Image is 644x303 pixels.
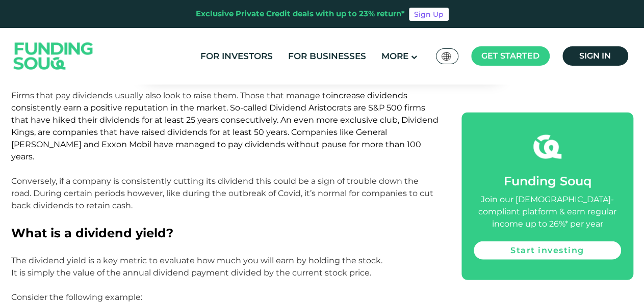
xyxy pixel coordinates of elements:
[409,8,449,21] a: Sign Up
[474,241,621,259] a: Start investing
[11,256,382,265] span: The dividend yield is a key metric to evaluate how much you will earn by holding the stock.
[11,226,173,240] span: What is a dividend yield?
[442,52,451,61] img: SA Flag
[286,48,369,65] a: For Businesses
[579,51,611,61] span: Sign in
[11,176,433,210] span: Conversely, if a company is consistently cutting its dividend this could be a sign of trouble dow...
[474,193,621,230] div: Join our [DEMOGRAPHIC_DATA]-compliant platform & earn regular income up to 26%* per year
[11,91,439,161] span: Firms that pay dividends usually also look to raise them. Those that manage to
[196,8,405,20] div: Exclusive Private Credit deals with up to 23% return*
[533,132,561,160] img: fsicon
[4,31,104,82] img: Logo
[381,51,408,61] span: More
[11,292,142,302] span: Consider the following example:
[11,91,439,161] span: increase dividends consistently earn a positive reputation in the market. So-called Dividend Aris...
[562,46,628,66] a: Sign in
[503,173,591,188] span: Funding Souq
[11,268,371,278] span: It is simply the value of the annual dividend payment divided by the current stock price.
[481,51,539,61] span: Get started
[198,48,275,65] a: For Investors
